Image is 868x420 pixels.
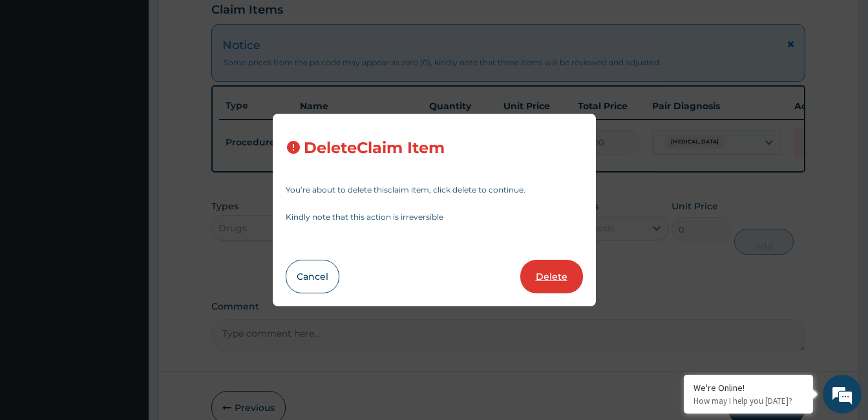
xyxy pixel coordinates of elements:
span: We're online! [75,127,178,258]
p: How may I help you today? [693,395,803,406]
div: Minimize live chat window [212,6,243,37]
h3: Delete Claim Item [304,140,445,157]
div: We're Online! [693,382,803,394]
div: Chat with us now [67,72,217,89]
p: Kindly note that this action is irreversible [286,213,583,221]
img: d_794563401_company_1708531726252_794563401 [24,65,52,97]
button: Delete [520,260,583,293]
textarea: Type your message and hit 'Enter' [6,282,246,327]
button: Cancel [286,260,339,293]
p: You’re about to delete this claim item , click delete to continue. [286,186,583,194]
